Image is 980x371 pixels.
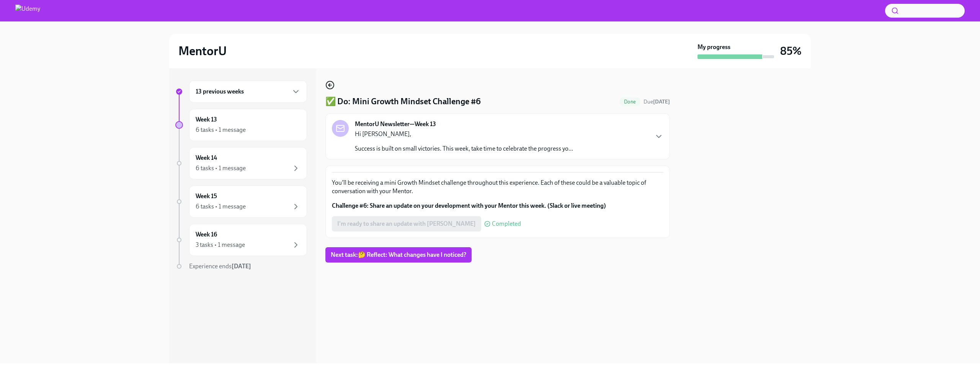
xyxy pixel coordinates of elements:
[196,192,217,200] h6: Week 15
[653,98,670,105] strong: [DATE]
[325,96,481,107] h4: ✅ Do: Mini Growth Mindset Challenge #6
[196,154,217,162] h6: Week 14
[644,98,670,105] span: Due
[178,43,227,59] h2: MentorU
[332,202,606,209] strong: Challenge #6: Share an update on your development with your Mentor this week. (Slack or live meet...
[780,44,802,58] h3: 85%
[196,202,246,211] div: 6 tasks • 1 message
[196,164,246,172] div: 6 tasks • 1 message
[196,126,246,134] div: 6 tasks • 1 message
[175,109,307,141] a: Week 136 tasks • 1 message
[196,115,217,124] h6: Week 13
[175,224,307,256] a: Week 163 tasks • 1 message
[644,98,670,105] span: August 30th, 2025 01:00
[196,87,244,96] h6: 13 previous weeks
[196,230,217,239] h6: Week 16
[697,43,730,51] strong: My progress
[232,263,251,270] strong: [DATE]
[355,130,573,138] p: Hi [PERSON_NAME],
[189,263,251,270] span: Experience ends
[492,221,521,227] span: Completed
[332,179,663,195] p: You'll be receiving a mini Growth Mindset challenge throughout this experience. Each of these cou...
[619,99,640,105] span: Done
[331,251,466,259] span: Next task : 🤔 Reflect: What changes have I noticed?
[355,144,573,153] p: Success is built on small victories. This week, take time to celebrate the progress yo...
[325,247,472,263] button: Next task:🤔 Reflect: What changes have I noticed?
[355,120,436,128] strong: MentorU Newsletter—Week 13
[15,5,40,17] img: Udemy
[196,241,245,249] div: 3 tasks • 1 message
[175,147,307,179] a: Week 146 tasks • 1 message
[175,185,307,218] a: Week 156 tasks • 1 message
[189,80,307,103] div: 13 previous weeks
